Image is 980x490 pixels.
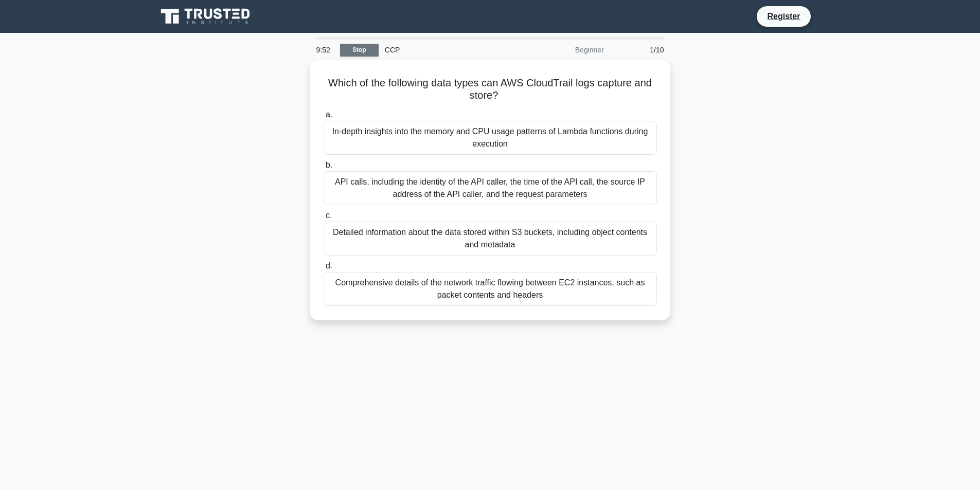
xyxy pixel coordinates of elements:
a: Register [761,10,806,23]
div: Comprehensive details of the network traffic flowing between EC2 instances, such as packet conten... [324,272,657,306]
div: Beginner [520,40,610,60]
div: CCP [379,40,520,60]
div: 1/10 [610,40,670,60]
span: b. [326,160,332,169]
span: c. [326,211,332,220]
div: API calls, including the identity of the API caller, the time of the API call, the source IP addr... [324,171,657,205]
a: Stop [340,44,379,57]
div: 9:52 [310,40,340,60]
span: d. [326,261,332,270]
h5: Which of the following data types can AWS CloudTrail logs capture and store? [323,77,658,102]
span: a. [326,110,332,119]
div: In-depth insights into the memory and CPU usage patterns of Lambda functions during execution [324,121,657,155]
div: Detailed information about the data stored within S3 buckets, including object contents and metadata [324,222,657,256]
